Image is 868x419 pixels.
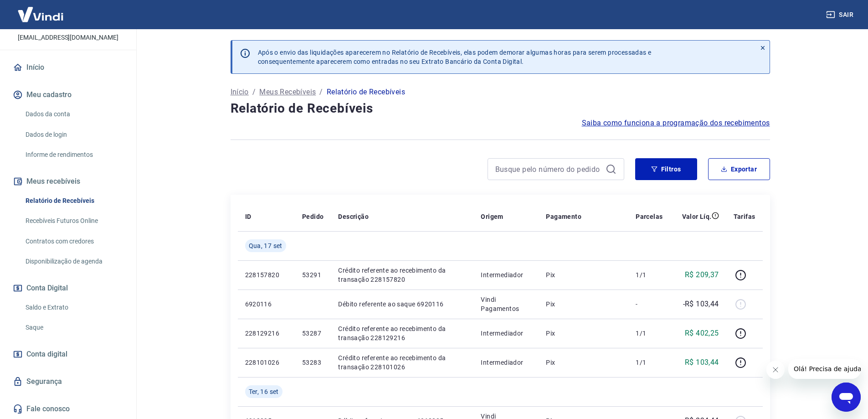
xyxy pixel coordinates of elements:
[22,318,125,337] a: Saque
[338,324,466,342] p: Crédito referente ao recebimento da transação 228129216
[302,329,324,338] p: 53287
[481,329,531,338] p: Intermediador
[338,266,466,284] p: Crédito referente ao recebimento da transação 228157820
[481,358,531,367] p: Intermediador
[495,162,602,176] input: Busque pelo número do pedido
[11,0,70,28] img: Vindi
[259,87,316,98] a: Meus Recebíveis
[481,212,503,221] p: Origem
[22,191,125,210] a: Relatório de Recebíveis
[824,6,857,23] button: Sair
[11,278,125,298] button: Conta Digital
[249,241,282,250] span: Qua, 17 set
[636,358,663,367] p: 1/1
[302,212,324,221] p: Pedido
[5,6,77,14] span: Olá! Precisa de ajuda?
[11,344,125,364] a: Conta digital
[231,99,770,118] h4: Relatório de Recebíveis
[22,232,125,251] a: Contratos com credores
[832,383,861,412] iframe: Botão para abrir a janela de mensagens
[635,158,697,180] button: Filtros
[22,125,125,144] a: Dados de login
[636,212,663,221] p: Parcelas
[683,299,719,310] p: -R$ 103,44
[22,145,125,164] a: Informe de rendimentos
[546,212,581,221] p: Pagamento
[22,298,125,317] a: Saldo e Extrato
[338,212,369,221] p: Descrição
[22,252,125,271] a: Disponibilização de agenda
[252,87,256,98] p: /
[788,359,861,379] iframe: Mensagem da empresa
[18,33,118,42] p: [EMAIL_ADDRESS][DOMAIN_NAME]
[546,329,621,338] p: Pix
[245,358,288,367] p: 228101026
[546,270,621,279] p: Pix
[26,348,67,361] span: Conta digital
[302,358,324,367] p: 53283
[708,158,770,180] button: Exportar
[245,212,252,221] p: ID
[327,87,405,98] p: Relatório de Recebíveis
[546,300,621,309] p: Pix
[245,300,288,309] p: 6920116
[11,85,125,105] button: Meu cadastro
[338,300,466,309] p: Débito referente ao saque 6920116
[685,357,719,368] p: R$ 103,44
[319,87,323,98] p: /
[636,300,663,309] p: -
[22,105,125,124] a: Dados da conta
[11,399,125,419] a: Fale conosco
[22,212,125,230] a: Recebíveis Futuros Online
[338,353,466,372] p: Crédito referente ao recebimento da transação 228101026
[682,212,712,221] p: Valor Líq.
[582,118,770,129] a: Saiba como funciona a programação dos recebimentos
[636,329,663,338] p: 1/1
[685,269,719,280] p: R$ 209,37
[249,387,279,396] span: Ter, 16 set
[31,20,104,29] p: [PERSON_NAME]
[685,328,719,339] p: R$ 402,25
[258,48,652,66] p: Após o envio das liquidações aparecerem no Relatório de Recebíveis, elas podem demorar algumas ho...
[231,87,249,98] a: Início
[11,57,125,78] a: Início
[245,270,288,279] p: 228157820
[734,212,755,221] p: Tarifas
[11,171,125,191] button: Meus recebíveis
[636,270,663,279] p: 1/1
[11,372,125,392] a: Segurança
[766,361,785,379] iframe: Fechar mensagem
[546,358,621,367] p: Pix
[245,329,288,338] p: 228129216
[481,270,531,279] p: Intermediador
[481,295,531,313] p: Vindi Pagamentos
[302,270,324,279] p: 53291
